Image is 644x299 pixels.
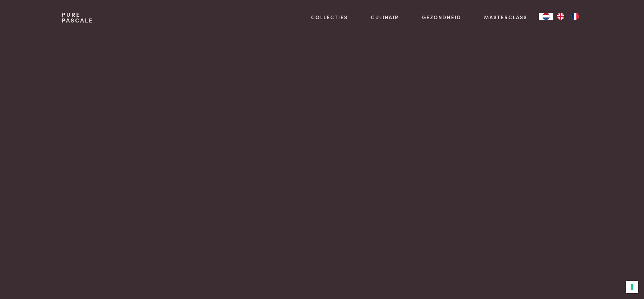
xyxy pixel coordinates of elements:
[626,281,638,293] button: Uw voorkeuren voor toestemming voor trackingtechnologieën
[311,13,348,21] a: Collecties
[371,13,399,21] a: Culinair
[422,13,461,21] a: Gezondheid
[539,13,553,20] a: NL
[539,13,553,20] div: Language
[62,12,93,23] a: PurePascale
[484,13,527,21] a: Masterclass
[553,13,568,20] a: EN
[568,13,582,20] a: FR
[553,13,582,20] ul: Language list
[539,13,582,20] aside: Language selected: Nederlands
